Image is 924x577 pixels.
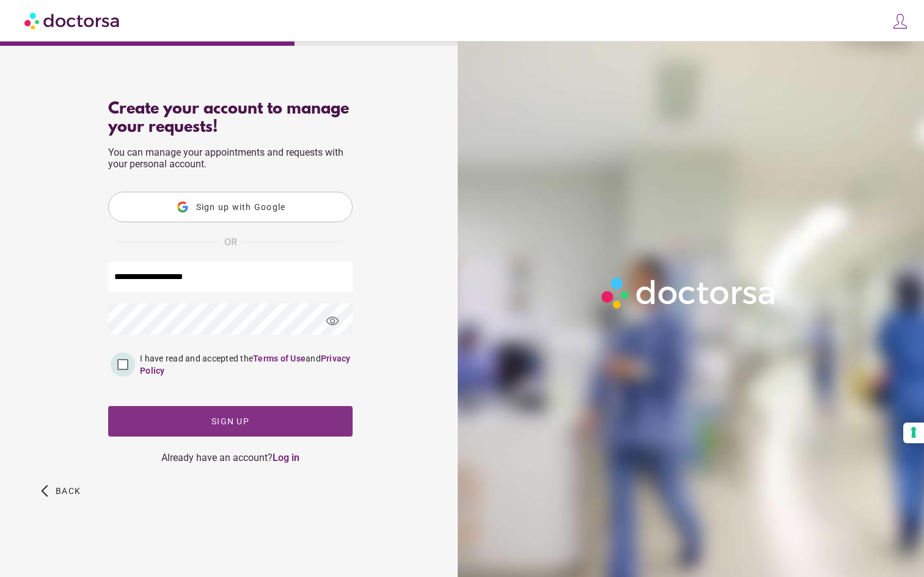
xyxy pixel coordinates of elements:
div: Already have an account? [108,452,353,463]
button: Your consent preferences for tracking technologies [903,423,924,443]
img: Logo-Doctorsa-trans-White-partial-flat.png [596,272,781,313]
label: I have read and accepted the and [137,352,353,377]
span: Back [56,486,81,496]
span: Sign up [211,416,249,426]
div: Create your account to manage your requests! [108,100,353,137]
span: Sign up with Google [196,202,286,212]
img: Doctorsa.com [24,7,121,34]
a: Privacy Policy [140,354,351,376]
button: arrow_back_ios Back [36,476,86,506]
p: You can manage your appointments and requests with your personal account. [108,147,353,170]
span: visibility [316,305,349,338]
img: icons8-customer-100.png [892,13,909,30]
button: Sign up [108,406,353,437]
button: Sign up with Google [108,192,353,222]
span: OR [224,234,237,250]
a: Terms of Use [253,354,306,363]
a: Log in [273,452,299,463]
